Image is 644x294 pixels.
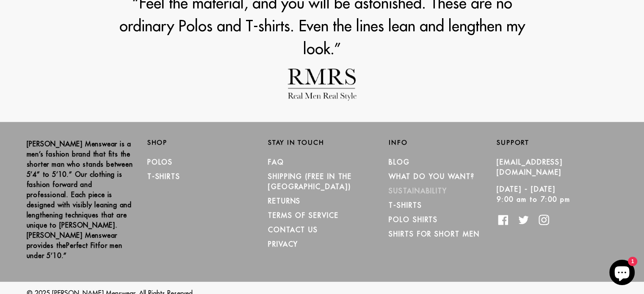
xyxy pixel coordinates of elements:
[268,197,301,205] a: RETURNS
[268,211,339,220] a: TERMS OF SERVICE
[147,158,173,166] a: Polos
[497,158,563,176] a: [EMAIL_ADDRESS][DOMAIN_NAME]
[607,260,637,287] inbox-online-store-chat: Shopify online store chat
[497,139,617,146] h2: Support
[268,225,318,234] a: CONTACT US
[389,139,497,146] h2: Info
[389,158,410,166] a: Blog
[389,230,479,238] a: Shirts for Short Men
[27,139,135,261] p: [PERSON_NAME] Menswear is a men’s fashion brand that fits the shorter man who stands between 5’4”...
[389,187,447,195] a: Sustainability
[389,172,475,181] a: What Do You Want?
[147,172,180,181] a: T-Shirts
[497,184,605,204] p: [DATE] - [DATE] 9:00 am to 7:00 pm
[389,201,422,209] a: T-Shirts
[147,139,255,146] h2: Shop
[268,240,298,248] a: PRIVACY
[268,139,376,146] h2: Stay in Touch
[287,69,357,101] img: otero-menswear-real-men-real-style_1024x1024.png
[389,215,438,224] a: Polo Shirts
[66,241,98,250] strong: Perfect Fit
[268,158,284,166] a: FAQ
[268,172,352,191] a: SHIPPING (Free in the [GEOGRAPHIC_DATA])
